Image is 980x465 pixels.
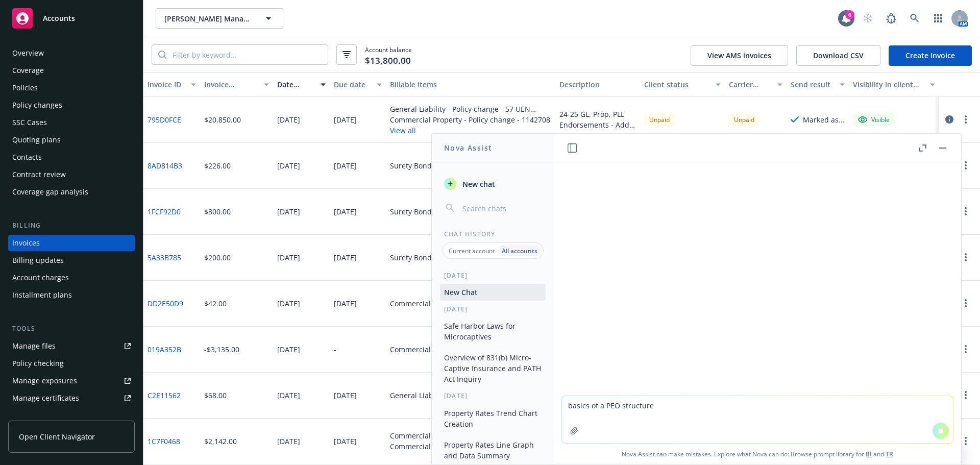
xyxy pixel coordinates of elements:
[12,114,47,131] div: SSC Cases
[334,114,357,125] div: [DATE]
[204,298,227,309] div: $42.00
[803,114,845,125] div: Marked as sent
[12,407,64,424] div: Manage claims
[502,247,537,255] p: All accounts
[440,175,546,193] button: New chat
[390,104,551,114] div: General Liability - Policy change - 57 UEN BA5MC1
[8,97,135,113] a: Policy changes
[12,355,64,372] div: Policy checking
[12,62,44,79] div: Coverage
[148,160,182,171] a: 8AD814B3
[334,436,357,447] div: [DATE]
[440,317,546,345] button: Safe Harbor Laws for Microcaptives
[334,79,371,90] div: Due date
[559,109,636,130] div: 24-25 GL, Prop, PLL Endorsements - Add [STREET_ADDRESS], LLC) Effective [DATE]
[390,114,551,125] div: Commercial Property - Policy change - 1142708
[19,431,95,442] span: Open Client Navigator
[8,114,135,131] a: SSC Cases
[8,4,135,33] a: Accounts
[390,79,551,90] div: Billable items
[277,390,300,401] div: [DATE]
[8,252,135,268] a: Billing updates
[277,298,300,309] div: [DATE]
[432,391,554,400] div: [DATE]
[8,62,135,79] a: Coverage
[8,235,135,251] a: Invoices
[204,114,241,125] div: $20,850.00
[886,450,893,458] a: TR
[390,430,550,441] div: Commercial Property - Policy change - 1125466
[857,8,878,29] a: Start snowing
[390,298,551,309] div: Commercial Auto - Policy change - 57 UEN BE1338
[148,252,181,263] a: 5A33B785
[204,79,258,90] div: Invoice amount
[858,115,890,124] div: Visible
[148,390,181,401] a: C2E11562
[8,166,135,183] a: Contract review
[166,45,328,64] input: Filter by keyword...
[440,349,546,387] button: Overview of 831(b) Micro-Captive Insurance and PATH Act Inquiry
[849,72,939,97] button: Visibility in client dash
[449,247,495,255] p: Current account
[432,230,554,238] div: Chat History
[853,79,924,90] div: Visibility in client dash
[390,441,550,452] div: Commercial Property - Policy change - 1125466
[334,252,357,263] div: [DATE]
[148,114,181,125] a: 795D0FCE
[559,79,636,90] div: Description
[204,252,231,263] div: $200.00
[444,142,492,153] h1: Nova Assist
[330,72,386,97] button: Due date
[729,79,772,90] div: Carrier status
[440,284,546,301] button: New Chat
[390,252,551,263] div: Surety Bond - Contract bond | City of [PERSON_NAME] - 39K000435
[8,80,135,96] a: Policies
[8,184,135,200] a: Coverage gap analysis
[8,407,135,424] a: Manage claims
[273,72,330,97] button: Date issued
[204,436,237,447] div: $2,142.00
[277,114,300,125] div: [DATE]
[12,132,61,148] div: Quoting plans
[904,8,925,29] a: Search
[729,113,759,126] div: Unpaid
[148,79,185,90] div: Invoice ID
[204,160,231,171] div: $226.00
[334,206,357,217] div: [DATE]
[8,338,135,354] a: Manage files
[148,436,180,447] a: 1C7F0468
[204,206,231,217] div: $800.00
[881,8,901,29] a: Report a Bug
[460,201,542,215] input: Search chats
[143,72,200,97] button: Invoice ID
[334,298,357,309] div: [DATE]
[204,344,239,355] div: -$3,135.00
[558,444,957,464] span: Nova Assist can make mistakes. Explore what Nova can do: Browse prompt library for and
[277,252,300,263] div: [DATE]
[158,51,166,59] svg: Search
[928,8,948,29] a: Switch app
[8,355,135,372] a: Policy checking
[148,206,181,217] a: 1FCF92D0
[12,149,42,165] div: Contacts
[8,221,135,231] div: Billing
[390,160,551,171] div: Surety Bond - License bond | CA Contractor's License Bond - 0418763-18
[8,287,135,303] a: Installment plans
[43,14,75,22] span: Accounts
[12,80,38,96] div: Policies
[390,206,551,217] div: Surety Bond - Contract bond | City of [PERSON_NAME] - 39K003702
[796,45,880,66] button: Download CSV
[440,436,546,464] button: Property Rates Line Graph and Data Summary
[644,79,709,90] div: Client status
[12,287,72,303] div: Installment plans
[200,72,274,97] button: Invoice amount
[365,45,412,64] span: Account balance
[432,305,554,313] div: [DATE]
[277,79,314,90] div: Date issued
[12,97,62,113] div: Policy changes
[277,344,300,355] div: [DATE]
[204,390,227,401] div: $68.00
[12,184,88,200] div: Coverage gap analysis
[8,132,135,148] a: Quoting plans
[866,450,872,458] a: BI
